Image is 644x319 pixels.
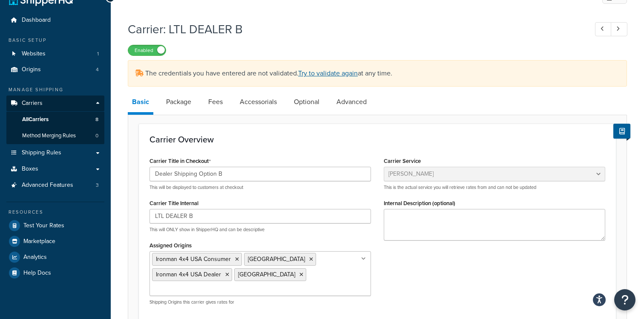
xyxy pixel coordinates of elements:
p: Shipping Origins this carrier gives rates for [149,299,371,305]
span: [GEOGRAPHIC_DATA] [248,255,305,264]
label: Carrier Title in Checkout [149,158,211,165]
span: Dashboard [22,17,51,24]
button: Show Help Docs [613,124,630,139]
a: Dashboard [6,12,104,28]
li: Advanced Features [6,177,104,193]
label: Carrier Title Internal [149,200,198,206]
h3: Carrier Overview [149,135,605,144]
div: Basic Setup [6,37,104,44]
span: 1 [97,50,99,58]
a: AllCarriers8 [6,112,104,128]
span: Shipping Rules [22,149,61,157]
span: Marketplace [23,238,55,245]
label: Assigned Origins [149,242,192,249]
a: Help Docs [6,265,104,281]
span: Carriers [22,100,43,107]
div: Resources [6,209,104,216]
span: The credentials you have entered are not validated. at any time. [145,68,392,78]
label: Internal Description (optional) [384,200,455,206]
a: Accessorials [236,92,281,112]
h1: Carrier: LTL DEALER B [128,21,579,38]
a: Package [162,92,195,112]
li: Method Merging Rules [6,128,104,144]
li: Origins [6,62,104,78]
span: 3 [96,182,99,189]
a: Boxes [6,161,104,177]
a: Try to validate again [298,68,358,78]
a: Analytics [6,249,104,265]
a: Advanced Features3 [6,177,104,193]
a: Origins4 [6,62,104,78]
a: Method Merging Rules0 [6,128,104,144]
li: Carriers [6,96,104,144]
a: Basic [128,92,153,115]
p: This is the actual service you will retrieve rates from and can not be updated [384,184,605,191]
span: Advanced Features [22,182,73,189]
span: Ironman 4x4 USA Dealer [156,270,221,279]
a: Optional [290,92,324,112]
a: Shipping Rules [6,145,104,161]
span: Origins [22,66,41,73]
span: 8 [95,116,98,123]
a: Fees [204,92,227,112]
a: Websites1 [6,46,104,62]
span: 0 [95,132,98,139]
span: Websites [22,50,46,58]
div: Manage Shipping [6,86,104,93]
p: This will ONLY show in ShipperHQ and can be descriptive [149,226,371,233]
span: Analytics [23,254,47,261]
li: Websites [6,46,104,62]
span: All Carriers [22,116,49,123]
a: Test Your Rates [6,218,104,233]
a: Next Record [611,22,627,36]
p: This will be displayed to customers at checkout [149,184,371,191]
a: Advanced [332,92,371,112]
button: Open Resource Center [614,289,635,310]
span: Method Merging Rules [22,132,76,139]
span: Ironman 4x4 USA Consumer [156,255,231,264]
span: Help Docs [23,270,51,277]
span: 4 [96,66,99,73]
a: Marketplace [6,234,104,249]
label: Enabled [128,45,166,55]
span: Boxes [22,165,38,173]
a: Previous Record [595,22,612,36]
span: Test Your Rates [23,222,64,229]
label: Carrier Service [384,158,421,164]
a: Carriers [6,96,104,111]
span: [GEOGRAPHIC_DATA] [238,270,295,279]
